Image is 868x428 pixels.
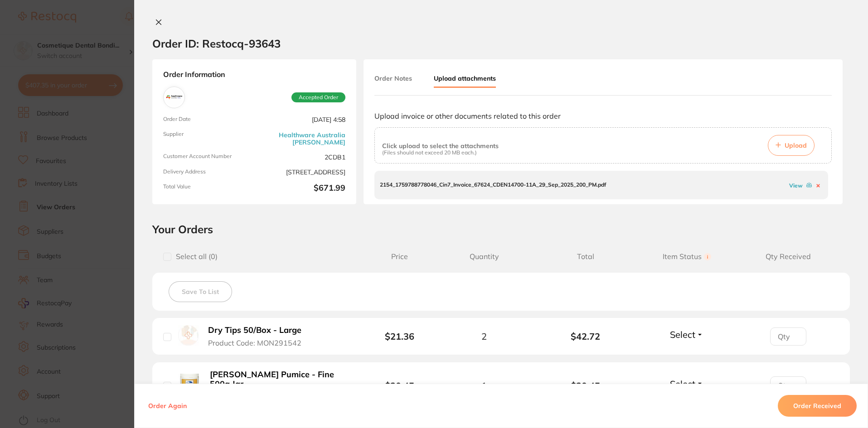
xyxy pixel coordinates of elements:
[258,168,345,176] span: [STREET_ADDRESS]
[481,380,487,391] span: 1
[163,131,251,146] span: Supplier
[770,327,806,346] input: Qty
[152,37,281,50] h2: Order ID: Restocq- 93643
[163,116,251,124] span: Order Date
[207,370,353,401] button: [PERSON_NAME] Pumice - Fine 500g Jar Product Code: AIPUF500J
[366,252,433,261] span: Price
[382,149,499,156] p: (Files should not exceed 20 MB each.)
[670,329,695,340] span: Select
[165,89,183,106] img: Healthware Australia Ridley
[210,370,350,389] b: [PERSON_NAME] Pumice - Fine 500g Jar
[205,325,313,347] button: Dry Tips 50/Box - Large Product Code: MON291542
[778,395,857,417] button: Order Received
[535,252,636,261] span: Total
[737,252,839,261] span: Qty Received
[208,339,301,347] span: Product Code: MON291542
[535,380,636,391] b: $20.45
[178,325,199,346] img: Dry Tips 50/Box - Large
[291,92,345,102] span: Accepted Order
[434,70,496,88] button: Upload attachments
[382,142,499,149] p: Click upload to select the attachments
[385,331,414,342] b: $21.36
[670,378,695,390] span: Select
[385,380,414,391] b: $20.45
[258,183,345,193] b: $671.99
[163,70,345,79] strong: Order Information
[768,135,815,156] button: Upload
[163,168,251,176] span: Delivery Address
[770,376,806,394] input: Qty
[433,252,535,261] span: Quantity
[374,112,832,120] p: Upload invoice or other documents related to this order
[163,153,251,161] span: Customer Account Number
[145,402,189,410] button: Order Again
[258,131,345,146] a: Healthware Australia [PERSON_NAME]
[535,331,636,341] b: $42.72
[208,326,301,335] b: Dry Tips 50/Box - Large
[667,329,706,340] button: Select
[667,378,706,390] button: Select
[380,182,606,188] p: 2154_1759788778046_Cin7_Invoice_67624_CDEN14700-11A_29_Sep_2025_200_PM.pdf
[789,182,803,189] a: View
[785,141,807,149] span: Upload
[169,281,232,302] button: Save To List
[163,183,251,193] span: Total Value
[178,374,200,396] img: Ainsworth Pumice - Fine 500g Jar
[258,153,345,161] span: 2CDB1
[374,70,412,87] button: Order Notes
[636,252,738,261] span: Item Status
[171,252,218,261] span: Select all ( 0 )
[481,331,487,341] span: 2
[152,222,850,236] h2: Your Orders
[258,116,345,124] span: [DATE] 4:58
